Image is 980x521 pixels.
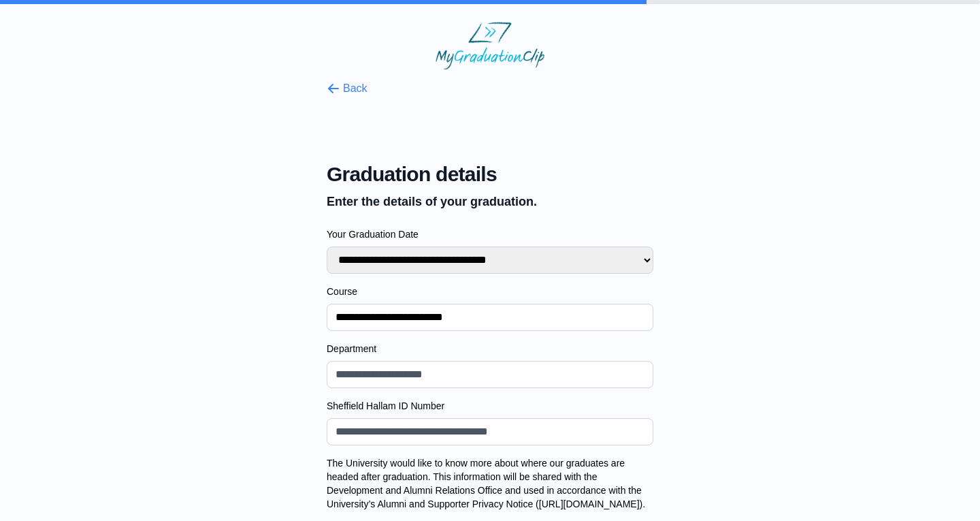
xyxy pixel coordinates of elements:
[436,22,544,69] img: MyGraduationClip
[327,192,653,211] p: Enter the details of your graduation.
[327,399,653,413] label: Sheffield Hallam ID Number
[327,80,367,97] button: Back
[327,285,653,298] label: Course
[327,227,653,241] label: Your Graduation Date
[327,162,653,187] span: Graduation details
[327,342,653,356] label: Department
